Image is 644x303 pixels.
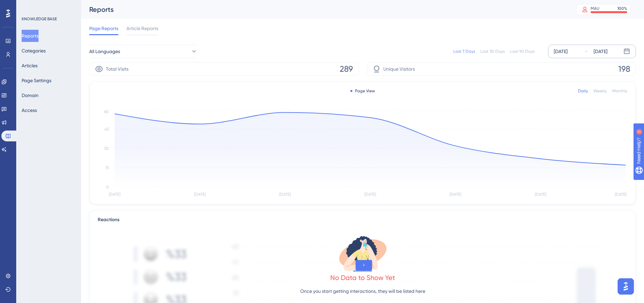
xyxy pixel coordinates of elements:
div: MAU [591,6,599,11]
span: Page Reports [89,24,118,32]
tspan: [DATE] [109,192,120,197]
button: Reports [22,30,39,42]
tspan: 45 [104,127,109,132]
div: No Data to Show Yet [330,273,395,282]
span: All Languages [89,47,120,55]
tspan: 0 [106,185,109,189]
div: Weekly [593,88,607,94]
button: Articles [22,60,38,72]
span: 289 [340,64,353,74]
div: Page View [350,88,375,94]
button: Categories [22,45,46,57]
tspan: [DATE] [450,192,461,197]
tspan: [DATE] [615,192,626,197]
div: KNOWLEDGE BASE [22,16,57,22]
div: Last 30 Days [480,49,505,54]
tspan: 30 [104,146,109,151]
tspan: [DATE] [279,192,291,197]
iframe: UserGuiding AI Assistant Launcher [616,276,636,297]
span: Unique Visitors [383,65,415,73]
tspan: [DATE] [194,192,206,197]
p: Once you start getting interactions, they will be listed here [300,287,425,295]
button: Page Settings [22,74,51,87]
span: 198 [618,64,630,74]
tspan: [DATE] [364,192,376,197]
button: Domain [22,89,39,101]
div: Daily [578,88,588,94]
div: Last 7 Days [453,49,475,54]
div: 100 % [617,6,627,11]
div: [DATE] [594,47,607,55]
tspan: [DATE] [535,192,546,197]
button: All Languages [89,45,197,58]
div: Reports [89,5,559,14]
span: Need Help? [16,2,42,10]
tspan: 15 [105,165,109,170]
span: Total Visits [106,65,128,73]
div: 2 [47,3,49,9]
div: [DATE] [554,47,568,55]
div: Monthly [612,88,627,94]
button: Access [22,104,37,116]
div: Reactions [98,216,627,224]
span: Article Reports [126,24,158,32]
tspan: 60 [104,109,109,114]
div: Last 90 Days [510,49,534,54]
